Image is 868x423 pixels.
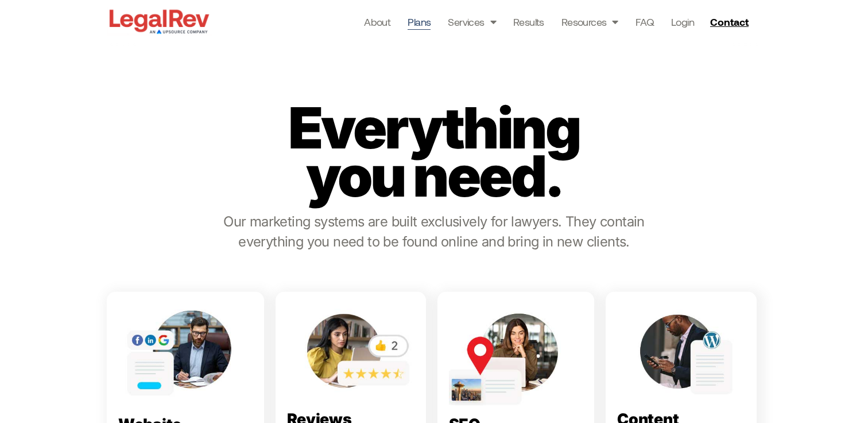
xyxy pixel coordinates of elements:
a: Login [671,14,694,30]
nav: Menu [364,14,694,30]
a: Contact [706,13,756,31]
a: Results [513,14,544,30]
a: Plans [408,14,431,30]
a: About [364,14,390,30]
p: Everything you need. [267,104,601,200]
a: Resources [561,14,618,30]
a: FAQ [635,14,654,30]
span: Contact [710,17,749,27]
p: Our marketing systems are built exclusively for lawyers. They contain everything you need to be f... [218,211,651,252]
a: Services [448,14,496,30]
